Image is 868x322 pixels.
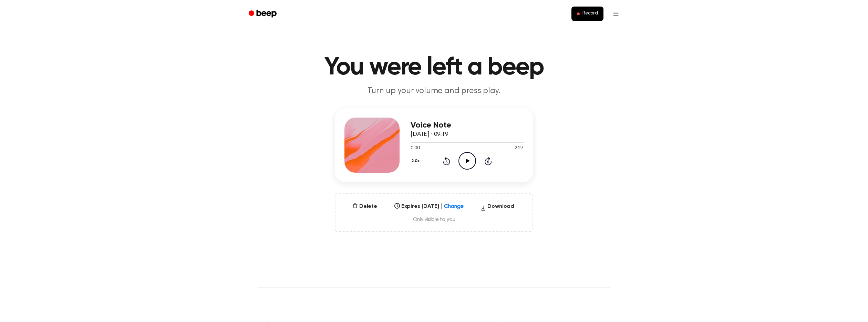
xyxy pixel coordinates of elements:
button: Delete [350,202,380,211]
button: Open menu [608,6,624,22]
h3: Voice Note [411,121,524,130]
span: 0:00 [411,145,420,152]
span: Only visible to you [344,216,524,223]
span: [DATE] · 09:19 [411,131,448,138]
span: 2:27 [515,145,524,152]
span: Record [582,11,598,17]
button: Download [478,202,517,213]
a: Beep [244,7,283,21]
button: Record [571,7,603,21]
h1: You were left a beep [258,55,610,80]
p: Turn up your volume and press play. [302,85,566,97]
button: 2.0x [411,155,422,167]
